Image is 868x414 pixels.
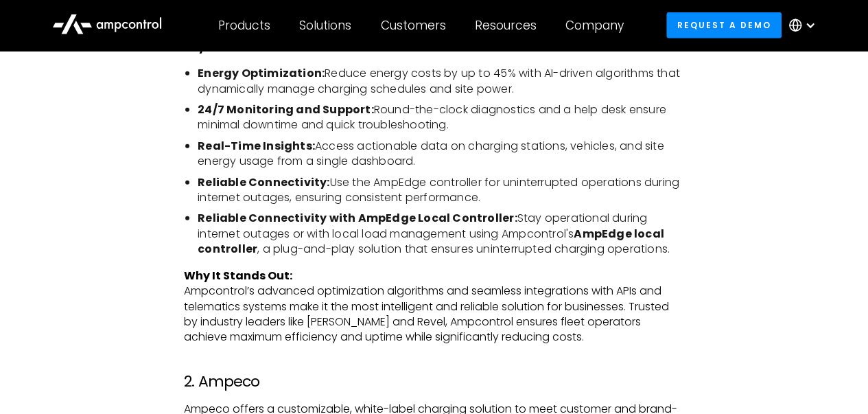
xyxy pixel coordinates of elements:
li: Stay operational during internet outages or with local load management using Ampcontrol's , a plu... [198,211,684,257]
div: Solutions [299,18,351,33]
a: Request a demo [666,12,782,38]
strong: Why It Stands Out: [184,268,292,284]
div: Products [218,18,270,33]
div: Customers [381,18,446,33]
h3: 2. Ampeco [184,373,684,391]
div: Resources [475,18,537,33]
strong: Energy Optimization: [198,65,325,81]
li: Round-the-clock diagnostics and a help desk ensure minimal downtime and quick troubleshooting. [198,102,684,133]
li: Use the AmpEdge controller for uninterrupted operations during internet outages, ensuring consist... [198,175,684,206]
strong: Reliable Connectivity with AmpEdge Local Controller: [198,210,517,226]
strong: Key Features: [184,39,262,55]
li: Access actionable data on charging stations, vehicles, and site energy usage from a single dashbo... [198,139,684,170]
strong: 24/7 Monitoring and Support: [198,102,374,117]
div: Company [565,18,624,33]
strong: Reliable Connectivity: [198,174,329,190]
p: Ampcontrol’s advanced optimization algorithms and seamless integrations with APIs and telematics ... [184,268,684,345]
strong: Real-Time Insights: [198,138,315,154]
strong: AmpEdge local controller [198,226,664,257]
li: Reduce energy costs by up to 45% with AI-driven algorithms that dynamically manage charging sched... [198,66,684,97]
